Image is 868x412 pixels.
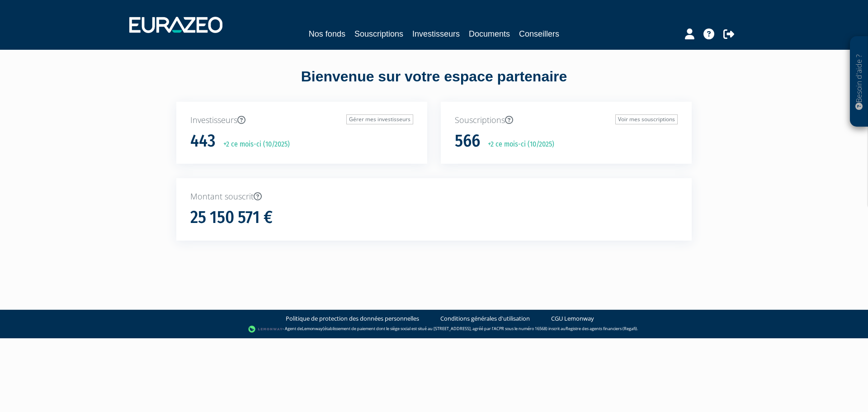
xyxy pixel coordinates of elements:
a: Nos fonds [309,28,345,40]
a: Souscriptions [354,28,403,40]
p: Investisseurs [190,114,413,126]
a: Lemonway [302,326,323,331]
a: Documents [469,28,510,40]
h1: 443 [190,132,216,151]
div: - Agent de (établissement de paiement dont le siège social est situé au [STREET_ADDRESS], agréé p... [9,325,859,334]
a: Voir mes souscriptions [615,114,678,124]
a: Registre des agents financiers (Regafi) [566,326,637,331]
p: Besoin d'aide ? [854,41,864,123]
p: Souscriptions [455,114,678,126]
p: +2 ce mois-ci (10/2025) [481,139,554,150]
img: logo-lemonway.png [248,325,283,334]
a: Politique de protection des données personnelles [286,314,419,323]
a: Investisseurs [412,28,460,40]
div: Bienvenue sur votre espace partenaire [170,66,698,102]
a: Conditions générales d'utilisation [440,314,530,323]
h1: 566 [455,132,480,151]
p: Montant souscrit [190,191,678,203]
p: +2 ce mois-ci (10/2025) [217,139,290,150]
a: Gérer mes investisseurs [346,114,413,124]
img: 1732889491-logotype_eurazeo_blanc_rvb.png [129,17,222,33]
h1: 25 150 571 € [190,208,273,227]
a: CGU Lemonway [551,314,594,323]
a: Conseillers [519,28,559,40]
